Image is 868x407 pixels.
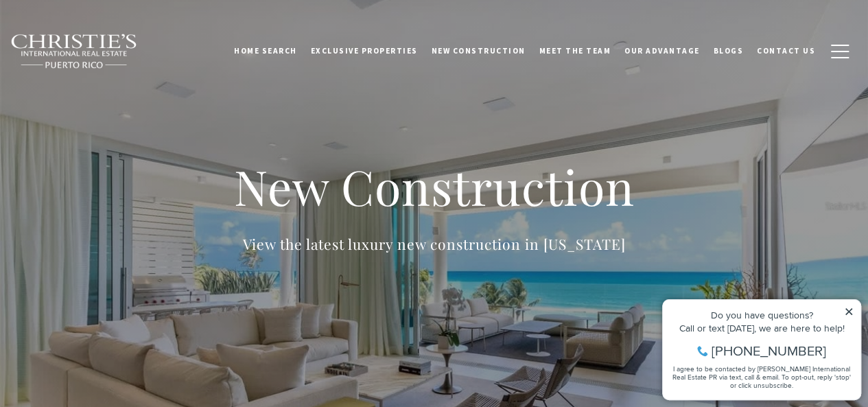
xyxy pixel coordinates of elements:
[14,44,198,54] div: Call or text [DATE], we are here to help!
[707,34,751,68] a: Blogs
[311,46,418,56] span: Exclusive Properties
[56,65,171,78] span: [PHONE_NUMBER]
[17,84,196,111] span: I agree to be contacted by [PERSON_NAME] International Real Estate PR via text, call & email. To ...
[714,46,744,56] span: Blogs
[618,34,707,68] a: Our Advantage
[160,156,709,217] h1: New Construction
[532,34,618,68] a: Meet the Team
[757,46,815,56] span: Contact Us
[14,31,198,40] div: Do you have questions?
[160,233,709,255] p: View the latest luxury new construction in [US_STATE]
[227,34,304,68] a: Home Search
[624,46,700,56] span: Our Advantage
[10,34,138,69] img: Christie's International Real Estate black text logo
[425,34,532,68] a: New Construction
[432,46,526,56] span: New Construction
[304,34,425,68] a: Exclusive Properties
